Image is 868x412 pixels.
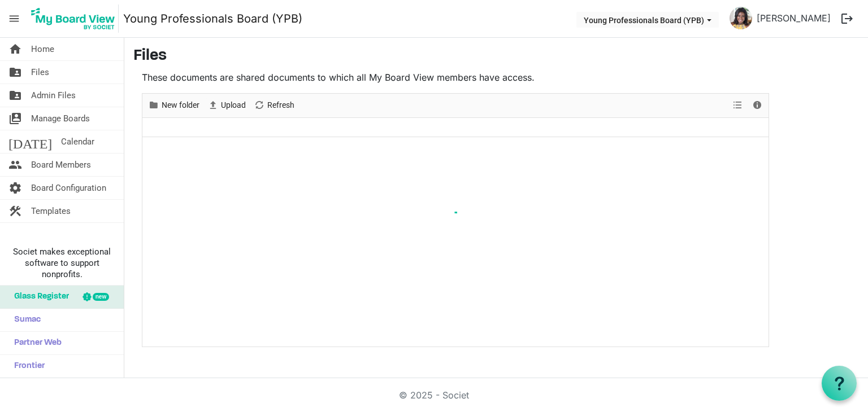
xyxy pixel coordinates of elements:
span: Frontier [8,355,45,378]
span: Calendar [61,130,94,153]
span: Manage Boards [31,107,90,130]
button: logout [835,7,859,30]
span: [DATE] [8,130,52,153]
span: folder_shared [8,84,22,107]
div: new [93,293,109,301]
span: Admin Files [31,84,76,107]
span: Sumac [8,309,41,331]
img: u9Y5O1pUc0y51oGeRtVI-9frPG6KMEVbzHC8MeENKAKdjB1JqSJnhH-50pz37yA7_DWf4RPgSjFOaghI3U55PQ_thumb.png [730,7,752,29]
span: Societ makes exceptional software to support nonprofits. [5,246,119,280]
span: Partner Web [8,332,62,354]
span: Files [31,61,49,84]
span: construction [8,200,22,222]
button: Young Professionals Board (YPB) dropdownbutton [576,12,719,28]
span: home [8,38,22,60]
a: Young Professionals Board (YPB) [123,7,302,30]
span: switch_account [8,107,22,130]
span: Home [31,38,54,60]
span: Templates [31,200,71,222]
h3: Files [133,47,859,66]
span: menu [3,8,25,29]
a: © 2025 - Societ [399,389,469,401]
a: [PERSON_NAME] [752,7,835,29]
span: Glass Register [8,286,69,308]
p: These documents are shared documents to which all My Board View members have access. [142,71,769,84]
span: Board Configuration [31,177,106,199]
span: settings [8,177,22,199]
a: My Board View Logo [28,5,123,33]
span: people [8,154,22,176]
img: My Board View Logo [28,5,119,33]
span: folder_shared [8,61,22,84]
span: Board Members [31,154,91,176]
